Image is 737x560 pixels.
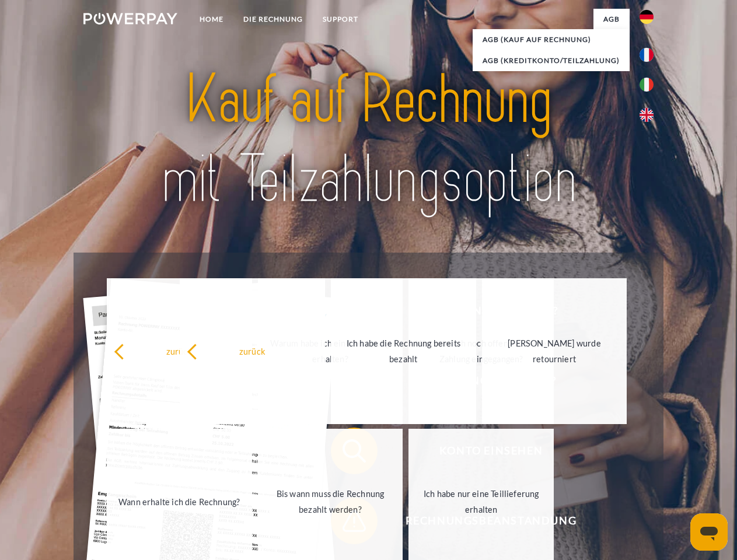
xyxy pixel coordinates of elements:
img: de [640,10,654,24]
a: AGB (Kauf auf Rechnung) [473,29,630,50]
div: zurück [187,343,318,359]
img: it [640,78,654,92]
div: Ich habe nur eine Teillieferung erhalten [415,486,547,517]
div: Bis wann muss die Rechnung bezahlt werden? [265,486,396,517]
div: Ich habe die Rechnung bereits bezahlt [338,335,469,367]
a: AGB (Kreditkonto/Teilzahlung) [473,50,630,71]
div: zurück [114,343,245,359]
a: agb [593,9,630,30]
a: SUPPORT [313,9,368,30]
img: en [640,108,654,122]
img: fr [640,48,654,62]
iframe: Schaltfläche zum Öffnen des Messaging-Fensters [690,513,728,551]
img: logo-powerpay-white.svg [83,13,177,24]
div: [PERSON_NAME] wurde retourniert [489,335,620,367]
img: title-powerpay_de.svg [111,56,626,223]
a: DIE RECHNUNG [233,9,313,30]
div: Wann erhalte ich die Rechnung? [114,494,245,509]
a: Home [190,9,233,30]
